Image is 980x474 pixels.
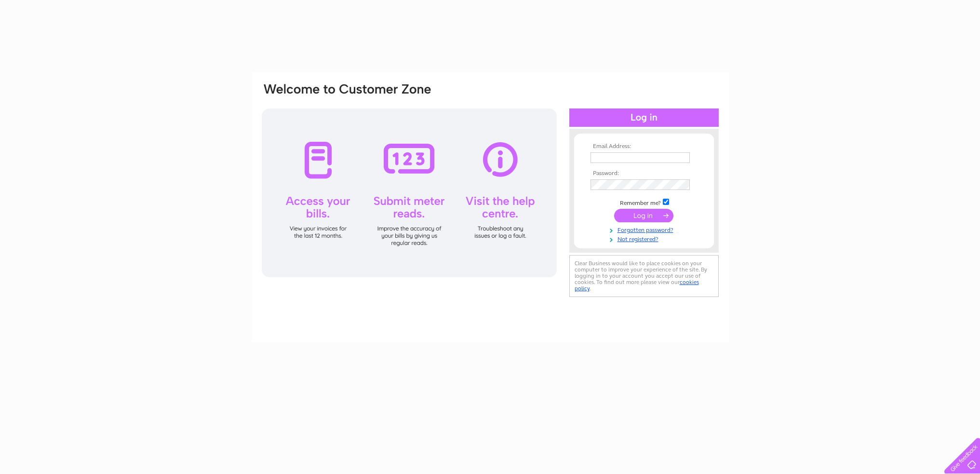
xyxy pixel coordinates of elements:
[588,143,700,150] th: Email Address:
[591,234,700,243] a: Not registered?
[588,197,700,207] td: Remember me?
[588,170,700,177] th: Password:
[575,279,699,292] a: cookies policy
[569,255,719,297] div: Clear Business would like to place cookies on your computer to improve your experience of the sit...
[591,225,700,234] a: Forgotten password?
[614,209,673,222] input: Submit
